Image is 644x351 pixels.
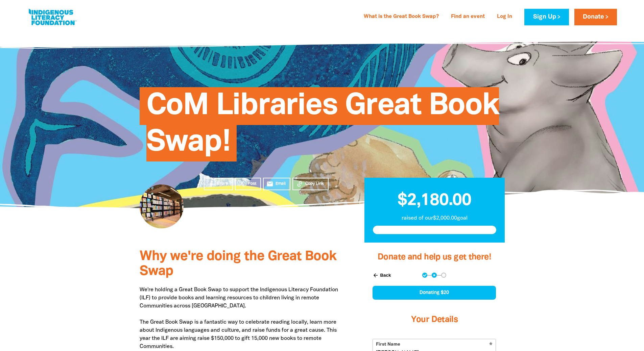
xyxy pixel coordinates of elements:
[235,178,261,190] a: Post
[378,253,491,261] span: Donate and help us get there!
[422,273,427,278] button: Navigate to step 1 of 3 to enter your donation amount
[263,178,291,190] a: emailEmail
[370,270,393,281] button: Back
[266,180,273,187] i: email
[217,181,228,187] span: Share
[441,273,446,278] button: Navigate to step 3 of 3 to enter your payment details
[398,193,471,208] span: $2,180.00
[292,178,329,190] button: Copy Link
[373,272,379,278] i: arrow_back
[204,178,233,190] a: Share
[140,250,336,278] span: Why we're doing the Great Book Swap
[276,181,286,187] span: Email
[248,181,256,187] span: Post
[432,273,437,278] button: Navigate to step 2 of 3 to enter your details
[524,9,569,25] a: Sign Up
[373,306,496,333] h3: Your Details
[146,92,499,161] span: CoM Libraries Great Book Swap!
[360,11,443,22] a: What is the Great Book Swap?
[447,11,489,22] a: Find an event
[373,286,496,300] div: Donating $20
[493,11,516,22] a: Log In
[373,214,496,222] p: raised of our $2,000.00 goal
[574,9,617,25] a: Donate
[305,181,324,187] span: Copy Link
